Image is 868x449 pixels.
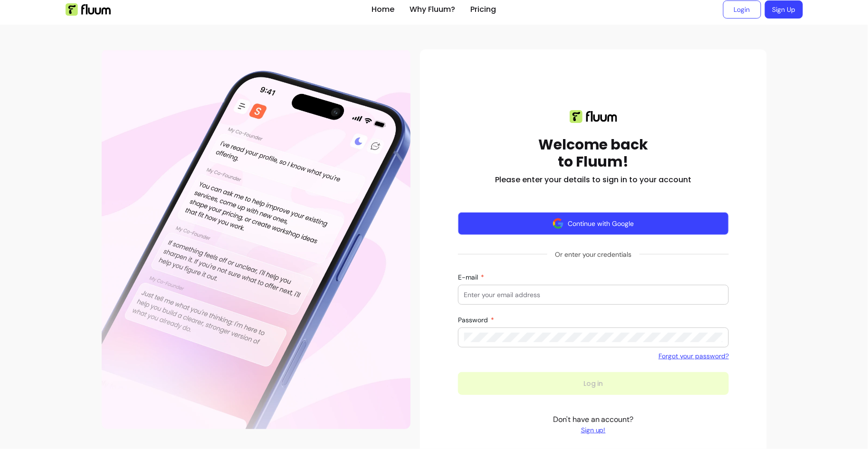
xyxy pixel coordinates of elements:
span: Or enter your credentials [547,246,639,263]
img: Fluum logo [570,110,617,123]
a: Sign up! [553,425,634,435]
span: Password [458,316,490,324]
h1: Welcome back to Fluum! [538,136,649,170]
a: Sign Up [765,0,803,19]
div: Illustration of Fluum AI Co-Founder on a smartphone, showing AI chat guidance that helps freelanc... [102,49,410,429]
input: E-mail [464,290,723,299]
img: avatar [553,218,564,229]
a: Why Fluum? [410,4,456,15]
button: Continue with Google [458,212,729,235]
p: Don't have an account? [553,414,634,435]
a: Pricing [471,4,496,15]
a: Forgot your password? [658,351,729,361]
img: Fluum Logo [66,3,111,16]
a: Login [723,0,761,19]
h2: Please enter your details to sign in to your account [495,174,691,186]
input: Password [464,333,723,342]
a: Home [372,4,395,15]
span: E-mail [458,273,480,281]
